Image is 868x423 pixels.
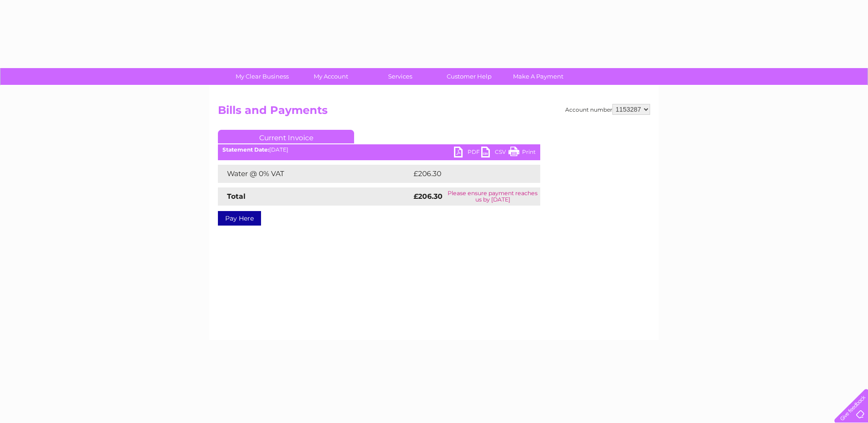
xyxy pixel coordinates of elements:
[363,68,438,85] a: Services
[218,165,411,183] td: Water @ 0% VAT
[227,192,246,201] strong: Total
[222,146,269,153] b: Statement Date:
[481,147,508,160] a: CSV
[454,147,481,160] a: PDF
[411,165,524,183] td: £206.30
[225,68,300,85] a: My Clear Business
[501,68,576,85] a: Make A Payment
[445,187,540,206] td: Please ensure payment reaches us by [DATE]
[432,68,507,85] a: Customer Help
[414,192,443,201] strong: £206.30
[565,104,650,115] div: Account number
[294,68,369,85] a: My Account
[218,211,261,226] a: Pay Here
[218,130,354,143] a: Current Invoice
[218,104,650,121] h2: Bills and Payments
[508,147,536,160] a: Print
[218,147,540,153] div: [DATE]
